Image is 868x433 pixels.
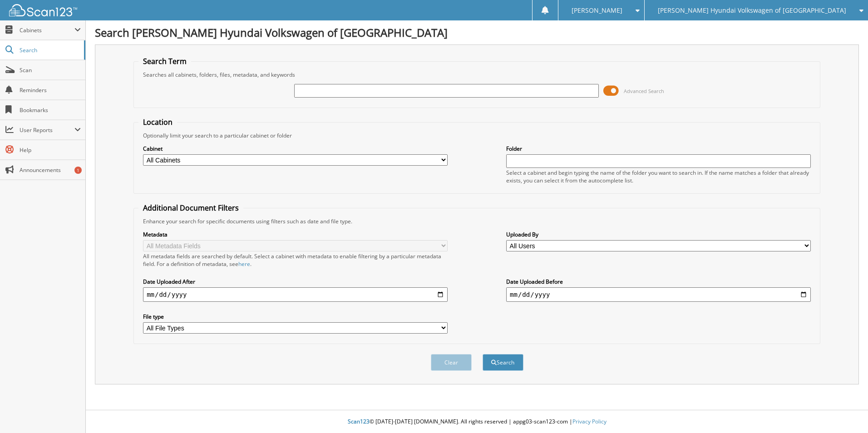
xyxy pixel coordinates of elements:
[143,145,448,153] label: Cabinet
[20,166,81,174] span: Announcements
[138,132,815,139] div: Optionally limit your search to a particular cabinet or folder
[143,287,448,302] input: start
[143,252,448,268] div: All metadata fields are searched by default. Select a cabinet with metadata to enable filtering b...
[74,167,82,174] div: 1
[348,418,370,425] span: Scan123
[506,145,811,153] label: Folder
[138,217,815,225] div: Enhance your search for specific documents using filters such as date and file type.
[20,86,81,94] span: Reminders
[143,278,448,285] label: Date Uploaded After
[9,4,77,16] img: scan123-logo-white.svg
[20,106,81,114] span: Bookmarks
[624,88,664,94] span: Advanced Search
[506,287,811,302] input: end
[20,26,74,34] span: Cabinets
[20,126,74,134] span: User Reports
[483,354,523,371] button: Search
[20,46,79,54] span: Search
[143,231,448,238] label: Metadata
[138,71,815,79] div: Searches all cabinets, folders, files, metadata, and keywords
[238,260,250,268] a: here
[138,56,191,66] legend: Search Term
[143,313,448,320] label: File type
[658,8,846,13] span: [PERSON_NAME] Hyundai Volkswagen of [GEOGRAPHIC_DATA]
[20,66,81,74] span: Scan
[506,169,811,184] div: Select a cabinet and begin typing the name of the folder you want to search in. If the name match...
[138,117,177,127] legend: Location
[138,203,243,213] legend: Additional Document Filters
[95,25,859,40] h1: Search [PERSON_NAME] Hyundai Volkswagen of [GEOGRAPHIC_DATA]
[86,411,868,433] div: © [DATE]-[DATE] [DOMAIN_NAME]. All rights reserved | appg03-scan123-com |
[506,278,811,285] label: Date Uploaded Before
[431,354,472,371] button: Clear
[506,231,811,238] label: Uploaded By
[20,146,81,154] span: Help
[572,418,607,425] a: Privacy Policy
[572,8,622,13] span: [PERSON_NAME]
